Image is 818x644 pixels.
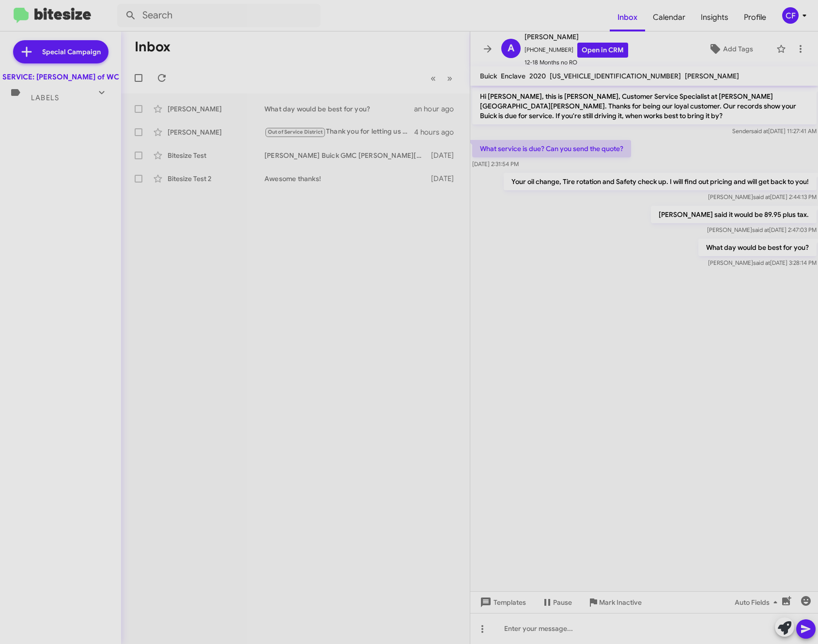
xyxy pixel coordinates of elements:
span: said at [753,193,770,200]
div: Bitesize Test 2 [168,174,264,184]
button: Next [441,68,458,88]
button: Templates [470,594,534,611]
div: Awesome thanks! [264,174,430,184]
p: What service is due? Can you send the quote? [472,140,631,157]
span: Enclave [501,72,525,80]
a: Profile [736,3,774,31]
span: 12-18 Months no RO [525,58,628,67]
span: [PERSON_NAME] [DATE] 2:47:03 PM [707,226,816,233]
span: Out of Service District [268,129,323,135]
span: [PERSON_NAME] [685,72,739,80]
span: [PERSON_NAME] [DATE] 3:28:14 PM [708,259,816,266]
a: Open in CRM [577,43,628,58]
span: Buick [480,72,497,80]
button: Add Tags [689,40,772,58]
div: [DATE] [430,174,462,184]
div: [PERSON_NAME] [168,104,264,114]
p: [PERSON_NAME] said it would be 89.95 plus tax. [650,206,816,223]
a: Special Campaign [13,40,108,63]
div: Thank you for letting us know! What is the current address so I can update our system for you? [264,126,414,138]
a: Insights [693,3,736,31]
a: Calendar [645,3,693,31]
span: « [431,72,436,84]
span: Mark Inactive [599,594,642,611]
span: said at [751,127,768,135]
div: CF [782,7,799,24]
span: 2020 [529,72,546,80]
span: Sender [DATE] 11:27:41 AM [732,127,816,135]
span: [DATE] 2:31:54 PM [472,160,519,168]
button: Mark Inactive [580,594,649,611]
span: Templates [478,594,526,611]
span: said at [753,259,770,266]
button: Auto Fields [727,594,789,611]
nav: Page navigation example [425,68,458,88]
p: Hi [PERSON_NAME], this is [PERSON_NAME], Customer Service Specialist at [PERSON_NAME][GEOGRAPHIC_... [472,88,817,124]
div: What day would be best for you? [264,104,414,114]
div: [DATE] [430,151,462,160]
input: Search [117,4,321,27]
button: Pause [534,594,580,611]
span: » [447,72,452,84]
div: Bitesize Test [168,151,264,160]
span: [PERSON_NAME] [525,31,628,43]
span: [PERSON_NAME] [DATE] 2:44:13 PM [708,193,816,200]
div: an hour ago [414,104,462,114]
a: Inbox [610,3,645,31]
button: Previous [425,68,442,88]
span: said at [752,226,769,233]
span: Special Campaign [42,47,101,57]
div: SERVICE: [PERSON_NAME] of WC [2,72,119,82]
span: Auto Fields [735,594,781,611]
div: [PERSON_NAME] [168,127,264,137]
span: [US_VEHICLE_IDENTIFICATION_NUMBER] [550,72,681,80]
button: CF [774,7,807,24]
span: A [508,41,514,56]
span: Labels [31,93,59,102]
span: Pause [553,594,572,611]
div: [PERSON_NAME] Buick GMC [PERSON_NAME][GEOGRAPHIC_DATA] [264,151,430,160]
p: What day would be best for you? [698,239,816,256]
h1: Inbox [135,39,170,55]
div: 4 hours ago [414,127,462,137]
span: Add Tags [723,40,753,58]
p: Your oil change, Tire rotation and Safety check up. I will find out pricing and will get back to ... [503,173,816,190]
span: [PHONE_NUMBER] [525,43,628,58]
